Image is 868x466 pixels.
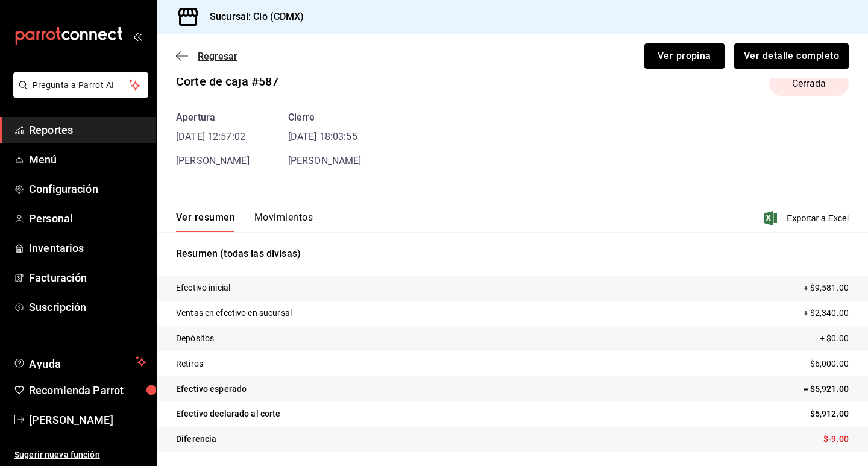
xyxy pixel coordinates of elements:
span: Reportes [29,122,146,138]
p: Efectivo inicial [176,282,230,294]
p: Depósitos [176,332,214,345]
div: navigation tabs [176,212,313,232]
a: Pregunta a Parrot AI [8,87,148,100]
button: open_drawer_menu [133,31,142,41]
time: [DATE] 18:03:55 [288,130,362,144]
span: Recomienda Parrot [29,382,146,398]
span: Pregunta a Parrot AI [33,79,130,92]
button: Exportar a Excel [766,211,849,225]
span: Sugerir nueva función [14,449,146,461]
span: Menú [29,151,146,168]
span: Configuración [29,181,146,197]
p: = $5,921.00 [804,383,849,395]
button: Ver propina [644,43,725,69]
span: [PERSON_NAME] [288,155,362,166]
p: $-9.00 [823,433,849,446]
p: Efectivo declarado al corte [176,408,281,420]
p: + $9,581.00 [804,282,849,294]
p: + $0.00 [820,332,849,345]
p: Efectivo esperado [176,383,247,395]
p: - $6,000.00 [806,357,849,370]
button: Movimientos [254,212,313,232]
p: Retiros [176,357,203,370]
span: Regresar [198,51,237,62]
button: Pregunta a Parrot AI [13,72,148,98]
div: Corte de caja #587 [176,72,278,90]
span: [PERSON_NAME] [176,155,250,166]
time: [DATE] 12:57:02 [176,130,250,144]
p: Diferencia [176,433,216,446]
span: Cerrada [785,77,833,91]
p: Resumen (todas las divisas) [176,247,849,261]
span: Personal [29,210,146,227]
p: + $2,340.00 [804,307,849,320]
span: Ayuda [29,354,131,369]
p: $5,912.00 [810,408,849,420]
span: Facturación [29,269,146,286]
div: Apertura [176,110,250,125]
button: Ver resumen [176,212,235,232]
button: Ver detalle completo [734,43,849,69]
span: Suscripción [29,299,146,315]
button: Regresar [176,51,237,62]
span: Inventarios [29,240,146,256]
div: Cierre [288,110,362,125]
h3: Sucursal: Clo (CDMX) [200,10,304,24]
span: [PERSON_NAME] [29,412,146,428]
p: Ventas en efectivo en sucursal [176,307,292,320]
